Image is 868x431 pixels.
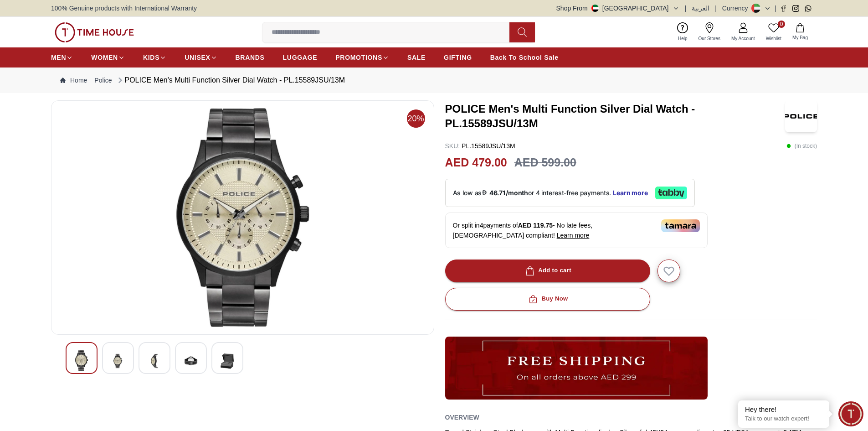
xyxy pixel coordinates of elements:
div: Hey there! [745,405,822,414]
a: Help [673,21,693,44]
p: PL.15589JSU/13M [445,141,515,151]
a: Our Stores [693,21,726,44]
a: Police [94,76,112,85]
img: POLICE Men's Multi Function Silver Dial Watch - PL.15589JSU/13M [146,350,163,372]
a: Facebook [780,5,787,12]
span: Learn more [557,232,590,239]
a: BRANDS [236,49,265,66]
a: Home [60,76,87,85]
span: | [715,4,717,13]
button: Buy Now [445,288,650,311]
p: ( In stock ) [786,141,817,151]
span: AED 119.75 [518,222,553,229]
span: SKU : [445,142,460,150]
nav: Breadcrumb [51,68,817,93]
a: GIFTING [444,49,472,66]
h3: POLICE Men's Multi Function Silver Dial Watch - PL.15589JSU/13M [445,102,786,131]
div: Add to cart [524,265,571,276]
a: LUGGAGE [283,49,318,66]
a: KIDS [143,49,166,66]
span: UNISEX [185,53,210,62]
h2: AED 479.00 [445,154,507,171]
button: Shop From[GEOGRAPHIC_DATA] [556,4,679,13]
img: United Arab Emirates [591,5,599,12]
span: BRANDS [236,53,265,62]
span: PROMOTIONS [335,53,382,62]
a: Back To School Sale [490,49,559,66]
a: MEN [51,49,73,66]
span: GIFTING [444,53,472,62]
a: Whatsapp [805,5,812,12]
img: POLICE Men's Multi Function Silver Dial Watch - PL.15589JSU/13M [785,100,817,132]
span: 0 [778,21,785,28]
img: Tamara [661,219,700,232]
a: 0Wishlist [760,21,787,44]
h2: Overview [445,410,479,424]
span: WOMEN [91,53,118,62]
span: Our Stores [695,35,724,42]
span: SALE [407,53,426,62]
span: LUGGAGE [283,53,318,62]
img: POLICE Men's Multi Function Silver Dial Watch - PL.15589JSU/13M [110,350,126,372]
span: Help [674,35,691,42]
span: My Bag [789,34,812,41]
span: | [775,4,776,13]
button: My Bag [787,21,813,43]
a: UNISEX [185,49,217,66]
div: POLICE Men's Multi Function Silver Dial Watch - PL.15589JSU/13M [116,75,345,86]
img: POLICE Men's Multi Function Silver Dial Watch - PL.15589JSU/13M [183,350,199,372]
span: | [685,4,687,13]
img: POLICE Men's Multi Function Silver Dial Watch - PL.15589JSU/13M [219,350,236,372]
h3: AED 599.00 [514,154,576,171]
span: 100% Genuine products with International Warranty [51,4,197,13]
a: PROMOTIONS [335,49,389,66]
div: Currency [722,4,752,13]
span: MEN [51,53,66,62]
img: POLICE Men's Multi Function Silver Dial Watch - PL.15589JSU/13M [73,350,90,371]
a: SALE [407,49,426,66]
div: Chat Widget [838,401,863,426]
p: Talk to our watch expert! [745,415,822,423]
img: ... [55,22,134,42]
button: Add to cart [445,260,650,282]
span: KIDS [143,53,159,62]
span: My Account [728,35,759,42]
a: Instagram [792,5,799,12]
img: ... [445,337,708,400]
button: العربية [692,4,709,13]
span: Back To School Sale [490,53,559,62]
div: Or split in 4 payments of - No late fees, [DEMOGRAPHIC_DATA] compliant! [445,213,708,248]
a: WOMEN [91,49,125,66]
span: Wishlist [762,35,785,42]
img: POLICE Men's Multi Function Silver Dial Watch - PL.15589JSU/13M [59,108,426,327]
span: 20% [407,109,425,128]
div: Buy Now [527,294,568,304]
